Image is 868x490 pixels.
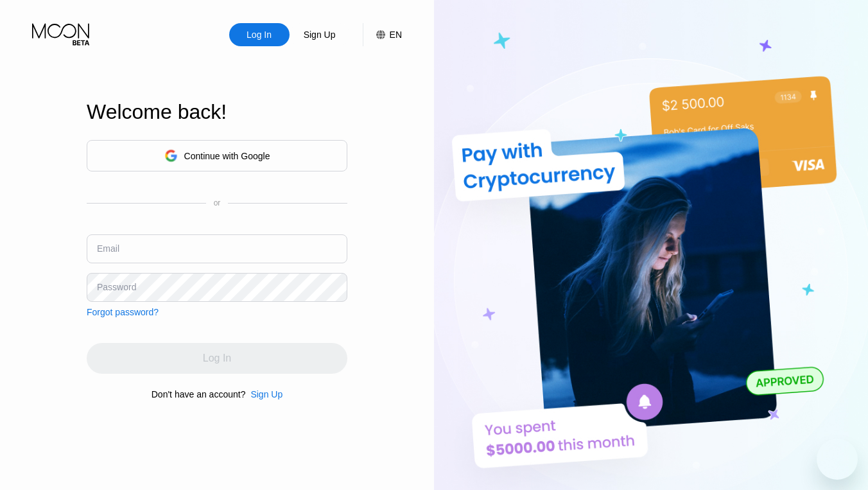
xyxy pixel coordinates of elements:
[290,23,350,46] div: Sign Up
[245,389,282,399] div: Sign Up
[152,389,246,399] div: Don't have an account?
[87,307,159,317] div: Forgot password?
[229,23,290,46] div: Log In
[390,30,402,40] div: EN
[245,28,273,41] div: Log In
[817,439,858,480] iframe: Button to launch messaging window
[97,282,136,292] div: Password
[214,198,221,207] div: or
[184,151,270,161] div: Continue with Google
[97,243,119,254] div: Email
[87,140,347,171] div: Continue with Google
[302,28,337,41] div: Sign Up
[250,389,282,399] div: Sign Up
[87,100,347,124] div: Welcome back!
[363,23,402,46] div: EN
